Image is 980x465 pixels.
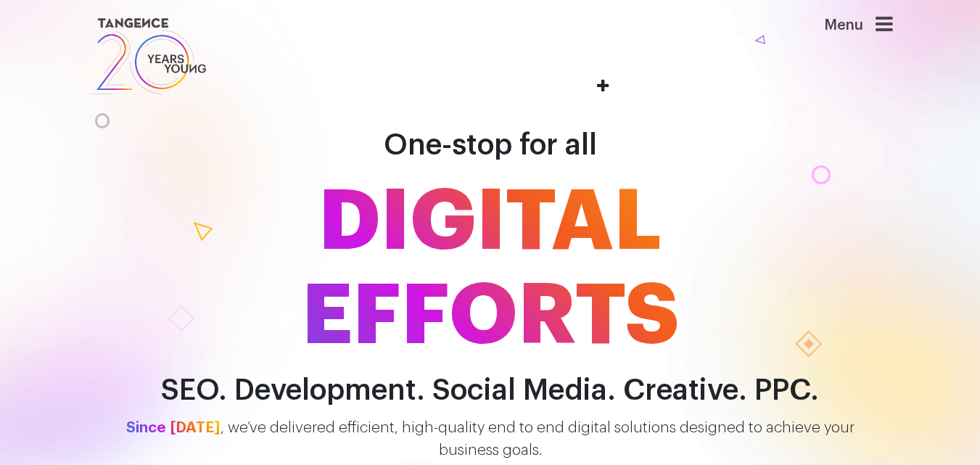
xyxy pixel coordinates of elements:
[77,175,904,363] span: DIGITAL EFFORTS
[384,131,597,160] span: One-stop for all
[88,15,208,98] img: logo SVG
[77,417,904,462] p: , we’ve delivered efficient, high-quality end to end digital solutions designed to achieve your b...
[77,374,904,407] h2: SEO. Development. Social Media. Creative. PPC.
[126,420,221,435] span: Since [DATE]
